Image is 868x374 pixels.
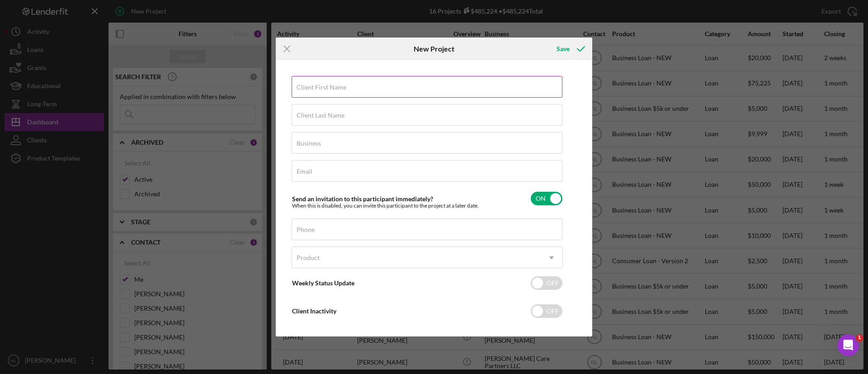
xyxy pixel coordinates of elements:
[547,40,592,58] button: Save
[297,254,320,261] div: Product
[837,334,859,356] iframe: Intercom live chat
[292,307,336,315] label: Client Inactivity
[292,203,479,209] div: When this is disabled, you can invite this participant to the project at a later date.
[297,112,344,119] label: Client Last Name
[414,45,454,53] h6: New Project
[297,168,312,175] label: Email
[297,226,315,233] label: Phone
[297,84,346,91] label: Client First Name
[557,40,570,58] div: Save
[292,279,354,287] label: Weekly Status Update
[297,140,321,147] label: Business
[292,195,433,203] label: Send an invitation to this participant immediately?
[856,334,863,341] span: 1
